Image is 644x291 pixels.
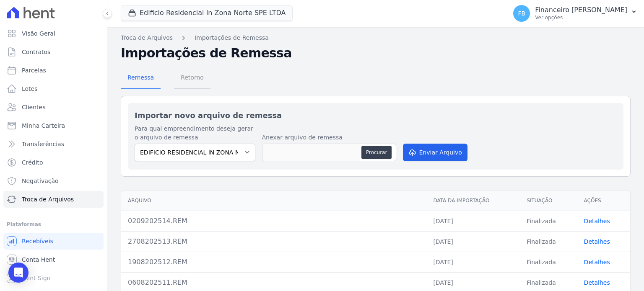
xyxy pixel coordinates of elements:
h2: Importações de Remessa [121,46,631,61]
a: Conta Hent [3,251,104,268]
a: Contratos [3,44,104,60]
a: Parcelas [3,62,104,79]
p: Financeiro [PERSON_NAME] [535,6,627,14]
th: Situação [520,191,577,211]
a: Troca de Arquivos [121,33,173,42]
h2: Importar novo arquivo de remessa [135,110,617,121]
span: Recebíveis [22,237,53,245]
label: Para qual empreendimento deseja gerar o arquivo de remessa [135,124,255,142]
label: Anexar arquivo de remessa [262,133,396,142]
span: Crédito [22,158,43,167]
span: Remessa [122,69,159,86]
div: 0608202511.REM [128,278,420,288]
span: Contratos [22,48,50,56]
a: Minha Carteira [3,117,104,134]
span: Troca de Arquivos [22,195,74,203]
a: Troca de Arquivos [3,191,104,208]
span: Retorno [176,69,209,86]
span: Clientes [22,103,45,111]
th: Data da Importação [426,191,520,211]
td: Finalizada [520,231,577,252]
td: Finalizada [520,211,577,231]
a: Detalhes [584,279,610,286]
a: Clientes [3,99,104,116]
nav: Breadcrumb [121,33,631,42]
a: Transferências [3,136,104,152]
div: Plataformas [7,219,100,229]
button: FB Financeiro [PERSON_NAME] Ver opções [506,2,644,25]
td: Finalizada [520,252,577,272]
div: Open Intercom Messenger [8,263,29,283]
a: Detalhes [584,218,610,224]
a: Lotes [3,80,104,97]
span: FB [518,10,525,16]
a: Detalhes [584,259,610,265]
button: Procurar [361,146,392,159]
button: Edificio Residencial In Zona Norte SPE LTDA [121,5,293,21]
td: [DATE] [426,252,520,272]
a: Visão Geral [3,25,104,42]
span: Transferências [22,140,64,148]
nav: Tab selector [121,67,210,89]
span: Visão Geral [22,29,55,38]
span: Conta Hent [22,255,55,264]
div: 2708202513.REM [128,237,420,247]
span: Negativação [22,177,59,185]
a: Remessa [121,67,161,89]
span: Parcelas [22,66,46,75]
th: Arquivo [121,191,426,211]
div: 1908202512.REM [128,257,420,267]
td: [DATE] [426,211,520,231]
span: Lotes [22,85,38,93]
button: Enviar Arquivo [403,144,467,161]
td: [DATE] [426,231,520,252]
a: Detalhes [584,238,610,245]
th: Ações [577,191,630,211]
a: Negativação [3,173,104,189]
a: Recebíveis [3,233,104,250]
p: Ver opções [535,14,627,21]
span: Minha Carteira [22,121,65,130]
a: Retorno [174,67,210,89]
div: 0209202514.REM [128,216,420,226]
a: Crédito [3,154,104,171]
a: Importações de Remessa [195,33,269,42]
